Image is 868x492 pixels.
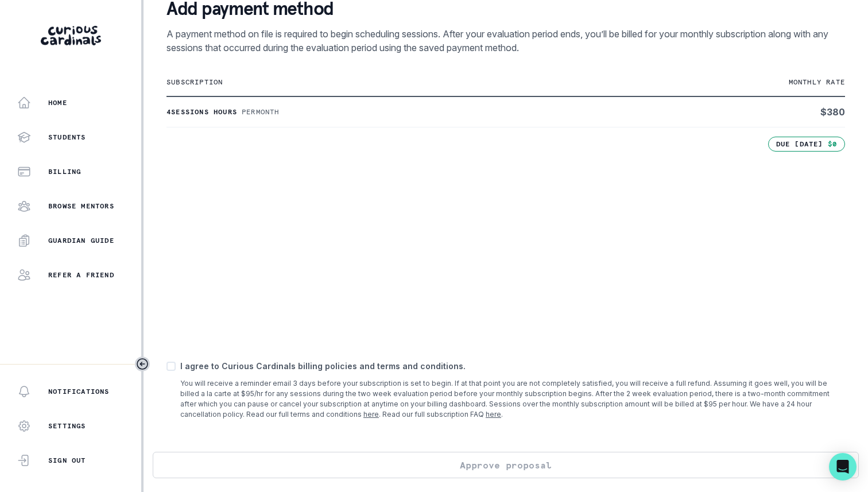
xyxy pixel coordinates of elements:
p: Refer a friend [48,270,114,280]
p: 4 sessions hours [166,107,237,117]
a: here [486,410,501,419]
p: Sign Out [48,456,86,465]
p: Billing [48,167,81,176]
p: Notifications [48,387,110,396]
p: $0 [828,140,837,149]
button: Toggle sidebar [135,357,150,371]
p: A payment method on file is required to begin scheduling sessions. After your evaluation period e... [166,27,845,55]
p: Students [48,133,86,142]
img: Curious Cardinals Logo [41,26,101,45]
button: Approve proposal [153,452,859,478]
iframe: Secure payment input frame [164,149,847,344]
p: Guardian Guide [48,236,114,245]
p: Due [DATE] [776,140,823,149]
p: monthly rate [619,78,845,87]
p: Browse Mentors [48,202,114,211]
div: Open Intercom Messenger [829,453,857,481]
a: here [363,410,379,419]
p: Settings [48,421,86,431]
p: Per month [242,107,280,117]
p: subscription [166,78,619,87]
p: Home [48,98,67,107]
td: $ 380 [619,96,845,127]
p: You will receive a reminder email 3 days before your subscription is set to begin. If at that poi... [180,378,845,420]
p: I agree to Curious Cardinals billing policies and terms and conditions. [180,360,845,372]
